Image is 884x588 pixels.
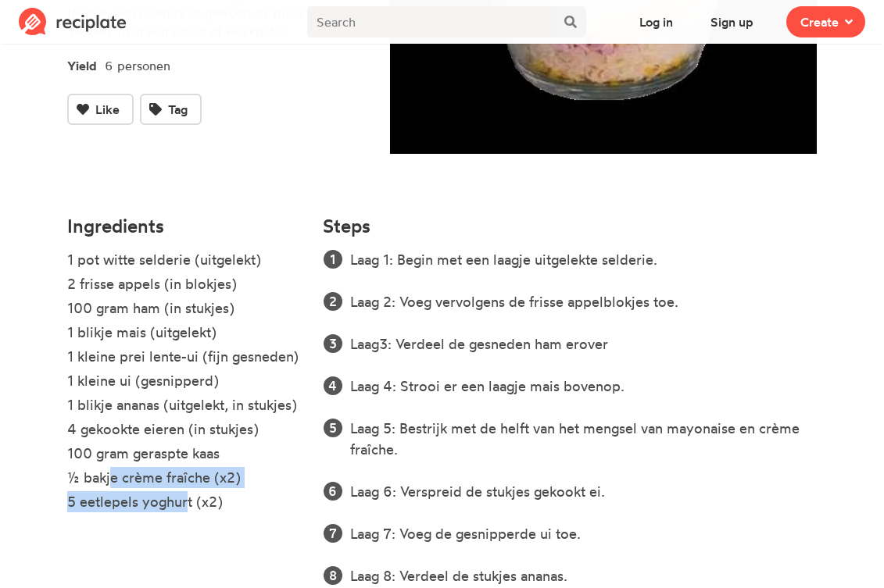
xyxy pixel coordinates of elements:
button: Like [67,94,134,125]
li: 1 kleine prei lente-ui (fijn gesneden) [67,346,305,370]
li: 100 gram ham (in stukjes) [67,298,305,322]
span: 6 personen [105,58,170,73]
li: Laag 1: Begin met een laagje uitgelekte selderie. [350,249,817,270]
span: Tag [168,100,188,119]
li: Laag 7: Voeg de gesnipperde ui toe. [350,523,817,544]
li: 1 kleine ui (gesnipperd) [67,370,305,394]
li: Laag3: Verdeel de gesneden ham erover [350,333,817,355]
span: Like [95,100,120,119]
h4: Steps [323,216,370,237]
span: Create [800,12,839,31]
li: Laag 6: Verspreid de stukjes gekookt ei. [350,481,817,502]
input: Search [307,6,555,37]
li: 2 frisse appels (in blokjes) [67,273,305,298]
li: 1 pot witte selderie (uitgelekt) [67,249,305,273]
li: Laag 4: Strooi er een laagje mais bovenop. [350,376,817,397]
li: Laag 2: Voeg vervolgens de frisse appelblokjes toe. [350,291,817,312]
li: Laag 5: Bestrijk met de helft van het mengsel van mayonaise en crème fraîche. [350,418,817,460]
li: 5 eetlepels yoghurt (x2) [67,491,305,515]
li: ½ bakje crème fraîche (x2) [67,467,305,491]
button: Sign up [696,6,768,37]
button: Tag [140,94,202,125]
button: Log in [625,6,687,37]
li: 1 blikje ananas (uitgelekt, in stukjes) [67,394,305,419]
button: Create [786,6,865,37]
li: Laag 8: Verdeel de stukjes ananas. [350,565,817,586]
li: 1 blikje mais (uitgelekt) [67,322,305,346]
img: Reciplate [19,8,127,36]
span: Yield [67,53,105,75]
li: 4 gekookte eieren (in stukjes) [67,419,305,443]
h4: Ingredients [67,216,305,237]
li: 100 gram geraspte kaas [67,443,305,467]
